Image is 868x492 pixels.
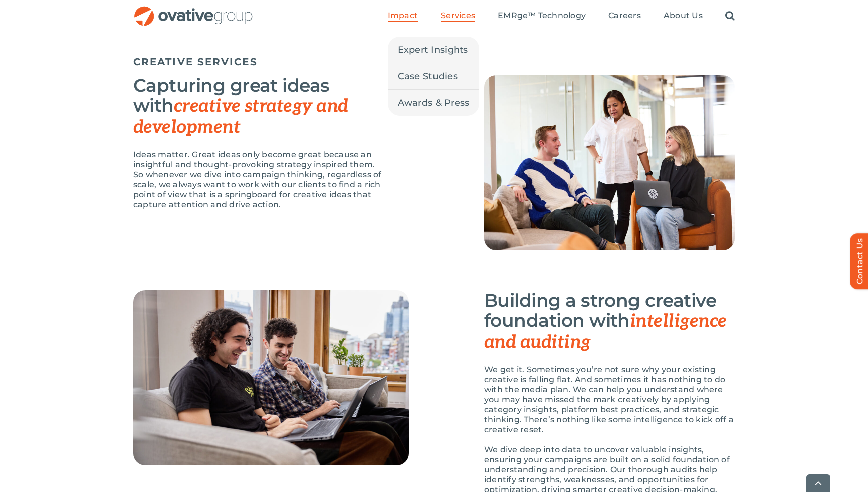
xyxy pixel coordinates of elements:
[133,150,384,210] p: Ideas matter. Great ideas only become great because an insightful and thought-provoking strategy ...
[725,11,735,22] a: Search
[608,11,641,21] span: Careers
[484,310,726,353] span: intelligence and auditing
[664,11,703,21] span: About Us
[133,5,254,15] a: OG_Full_horizontal_RGB
[388,37,480,63] a: Expert Insights
[608,11,641,22] a: Careers
[398,43,468,57] span: Expert Insights
[441,11,475,21] span: Services
[484,365,735,435] p: We get it. Sometimes you’re not sure why your existing creative is falling flat. And sometimes it...
[398,69,458,83] span: Case Studies
[133,56,735,68] h5: CREATIVE SERVICES
[388,11,418,22] a: Impact
[133,75,384,137] h3: Capturing great ideas with
[484,290,735,352] h3: Building a strong creative foundation with
[484,75,735,250] img: Creative – Creative Strategy & Development
[498,11,586,22] a: EMRge™ Technology
[133,290,409,465] img: Creative – Creative Production
[441,11,475,22] a: Services
[388,11,418,21] span: Impact
[664,11,703,22] a: About Us
[133,95,348,138] span: creative strategy and development
[388,63,480,89] a: Case Studies
[398,96,470,110] span: Awards & Press
[498,11,586,21] span: EMRge™ Technology
[388,90,480,116] a: Awards & Press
